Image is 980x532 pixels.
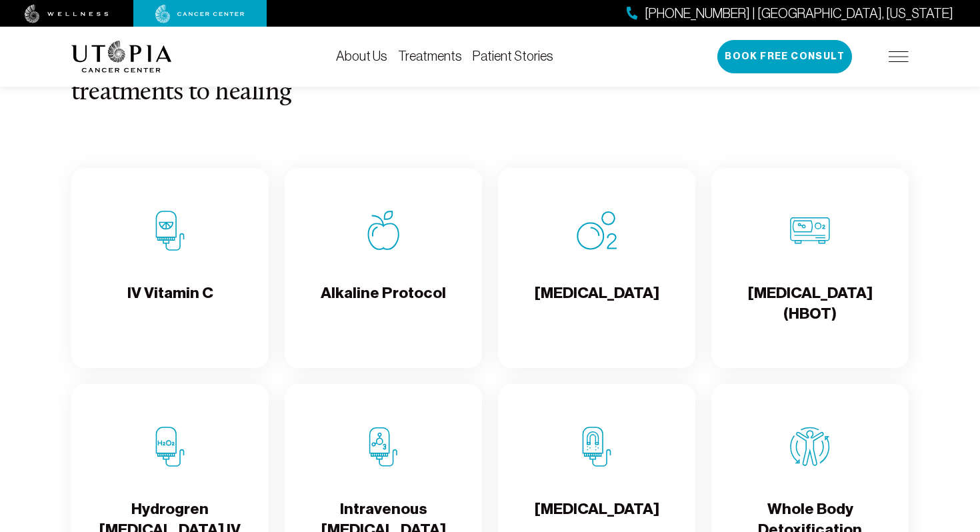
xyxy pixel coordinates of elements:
[71,41,172,73] img: logo
[498,168,695,368] a: Oxygen Therapy[MEDICAL_DATA]
[25,5,109,23] img: wellness
[321,283,446,326] h4: Alkaline Protocol
[155,5,245,23] img: cancer center
[150,211,190,251] img: IV Vitamin C
[127,283,213,326] h4: IV Vitamin C
[363,211,403,251] img: Alkaline Protocol
[285,168,482,368] a: Alkaline ProtocolAlkaline Protocol
[889,51,909,62] img: icon-hamburger
[398,49,462,63] a: Treatments
[577,427,617,467] img: Chelation Therapy
[150,427,190,467] img: Hydrogren Peroxide IV Therapy
[717,40,852,73] button: Book Free Consult
[577,211,617,251] img: Oxygen Therapy
[535,283,659,326] h4: [MEDICAL_DATA]
[711,168,909,368] a: Hyperbaric Oxygen Therapy (HBOT)[MEDICAL_DATA] (HBOT)
[363,427,403,467] img: Intravenous Ozone Therapy
[71,168,269,368] a: IV Vitamin CIV Vitamin C
[627,4,953,23] a: [PHONE_NUMBER] | [GEOGRAPHIC_DATA], [US_STATE]
[645,4,953,23] span: [PHONE_NUMBER] | [GEOGRAPHIC_DATA], [US_STATE]
[722,283,898,326] h4: [MEDICAL_DATA] (HBOT)
[473,49,553,63] a: Patient Stories
[336,49,387,63] a: About Us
